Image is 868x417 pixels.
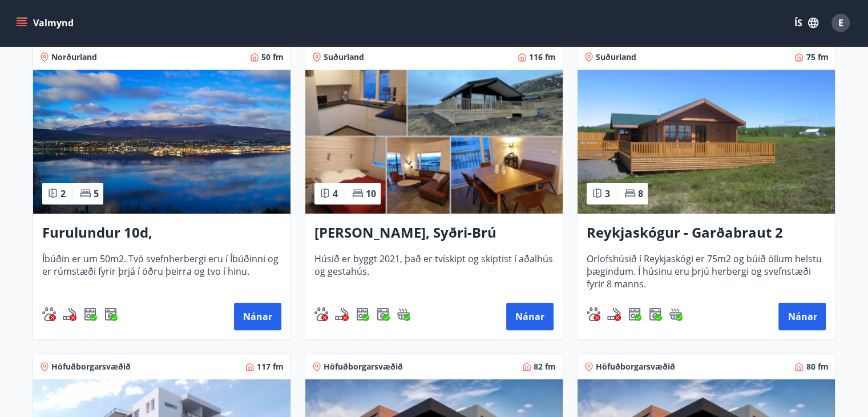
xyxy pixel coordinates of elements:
[94,187,99,200] span: 5
[534,361,556,372] span: 82 fm
[261,51,284,63] span: 50 fm
[827,9,854,37] button: E
[104,307,118,321] img: Dl16BY4EX9PAW649lg1C3oBuIaAsR6QVDQBO2cTm.svg
[529,51,556,63] span: 116 fm
[324,361,403,372] span: Höfuðborgarsvæðið
[397,307,410,321] div: Heitur pottur
[596,51,636,63] span: Suðurland
[42,252,281,290] span: Íbúðin er um 50m2. Tvö svefnherbergi eru í Íbúðinni og er rúmstæði fyrir þrjá í öðru þeirra og tv...
[51,361,131,372] span: Höfuðborgarsvæðið
[648,307,662,321] div: Þvottavél
[83,307,97,321] img: 7hj2GulIrg6h11dFIpsIzg8Ak2vZaScVwTihwv8g.svg
[607,307,621,321] div: Reykingar / Vape
[648,307,662,321] img: Dl16BY4EX9PAW649lg1C3oBuIaAsR6QVDQBO2cTm.svg
[397,307,410,321] img: h89QDIuHlAdpqTriuIvuEWkTH976fOgBEOOeu1mi.svg
[587,252,826,290] span: Orlofshúsið í Reykjaskógi er 75m2 og búið öllum helstu þægindum. Í húsinu eru þrjú herbergi og sv...
[51,51,97,63] span: Norðurland
[669,307,683,321] img: h89QDIuHlAdpqTriuIvuEWkTH976fOgBEOOeu1mi.svg
[587,223,826,243] h3: Reykjaskógur - Garðabraut 2
[60,187,66,200] span: 2
[596,361,675,372] span: Höfuðborgarsvæðið
[587,307,600,321] div: Gæludýr
[356,307,369,321] div: Uppþvottavél
[335,307,349,321] img: QNIUl6Cv9L9rHgMXwuzGLuiJOj7RKqxk9mBFPqjq.svg
[628,307,641,321] img: 7hj2GulIrg6h11dFIpsIzg8Ak2vZaScVwTihwv8g.svg
[305,70,563,214] img: Paella dish
[778,303,826,330] button: Nánar
[506,303,554,330] button: Nánar
[638,187,643,200] span: 8
[314,223,554,243] h3: [PERSON_NAME], Syðri-Brú
[33,70,290,214] img: Paella dish
[104,307,118,321] div: Þvottavél
[605,187,610,200] span: 3
[376,307,390,321] div: Þvottavél
[806,361,828,372] span: 80 fm
[838,17,843,29] span: E
[234,303,281,330] button: Nánar
[14,13,78,33] button: menu
[366,187,376,200] span: 10
[628,307,641,321] div: Uppþvottavél
[806,51,828,63] span: 75 fm
[42,307,56,321] div: Gæludýr
[42,223,281,243] h3: Furulundur 10d, [GEOGRAPHIC_DATA]
[314,307,328,321] div: Gæludýr
[578,70,835,214] img: Paella dish
[669,307,683,321] div: Heitur pottur
[83,307,97,321] div: Uppþvottavél
[257,361,284,372] span: 117 fm
[333,187,338,200] span: 4
[788,13,825,33] button: ÍS
[324,51,364,63] span: Suðurland
[314,307,328,321] img: pxcaIm5dSOV3FS4whs1soiYWTwFQvksT25a9J10C.svg
[587,307,600,321] img: pxcaIm5dSOV3FS4whs1soiYWTwFQvksT25a9J10C.svg
[63,307,76,321] img: QNIUl6Cv9L9rHgMXwuzGLuiJOj7RKqxk9mBFPqjq.svg
[42,307,56,321] img: pxcaIm5dSOV3FS4whs1soiYWTwFQvksT25a9J10C.svg
[335,307,349,321] div: Reykingar / Vape
[376,307,390,321] img: Dl16BY4EX9PAW649lg1C3oBuIaAsR6QVDQBO2cTm.svg
[63,307,76,321] div: Reykingar / Vape
[314,252,554,290] span: Húsið er byggt 2021, það er tvískipt og skiptist í aðalhús og gestahús.
[356,307,369,321] img: 7hj2GulIrg6h11dFIpsIzg8Ak2vZaScVwTihwv8g.svg
[607,307,621,321] img: QNIUl6Cv9L9rHgMXwuzGLuiJOj7RKqxk9mBFPqjq.svg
